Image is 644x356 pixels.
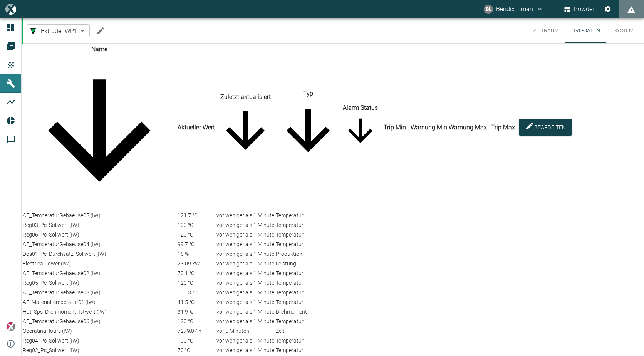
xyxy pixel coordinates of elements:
div: 15 % [178,250,215,258]
div: 100 °C [178,221,215,229]
td: Leistung [275,259,341,268]
td: Reg04_Pc_Sollwert (IW) [22,336,176,345]
button: edit-alarms [519,119,572,136]
button: Live-Daten [565,18,606,43]
th: Name [22,44,176,210]
div: 100 °C [178,337,215,345]
div: 31.9 % [178,308,215,316]
div: 41.5 °C [178,298,215,306]
td: Produktion [275,250,341,259]
td: Hat_Sps_Drehmoment_Istwert (IW) [22,307,176,316]
div: 100.3 °C [178,289,215,297]
div: 15.9.2025, 13:06:00 [216,250,274,258]
div: 15.9.2025, 13:06:00 [216,231,274,239]
td: AE_TemperaturGehaeuse06 (IW) [22,317,176,326]
td: Reg03_Pc_Sollwert (IW) [22,221,176,230]
th: Warnung Max [448,44,487,210]
button: Einstellungen [601,2,615,16]
div: 15.9.2025, 13:06:00 [216,337,274,345]
td: Temperatur [275,317,341,326]
div: 15.9.2025, 13:06:00 [216,298,274,306]
div: 120 °C [178,231,215,239]
td: Zeit [275,327,341,336]
img: Xplore Logo [6,322,15,331]
div: 7279.07025025403 h [178,327,215,335]
div: 15.9.2025, 13:06:00 [216,317,274,326]
div: 15.9.2025, 13:00:57 [216,327,274,335]
div: 15.9.2025, 13:06:00 [216,260,274,268]
th: Aktueller Wert [177,44,215,210]
div: 23.08848 kW [178,260,215,268]
button: Powder [563,2,596,16]
th: Trip Min [380,44,409,210]
div: 70.1 °C [178,269,215,277]
div: 15.9.2025, 13:06:00 [216,279,274,287]
td: Reg06_Pc_Sollwert (IW) [22,230,176,239]
button: bendix.liman@kansaihelios-cws.de [483,2,544,16]
span: sort-name [23,202,176,209]
td: Temperatur [275,346,341,355]
td: Temperatur [275,288,341,297]
a: Extruder WP1 [29,26,77,35]
button: System [606,18,641,43]
span: sort-type [276,157,340,165]
td: Reg02_Pc_Sollwert (IW) [22,346,176,355]
td: AE_Materialtemperatur01 (IW) [22,298,176,307]
td: Temperatur [275,298,341,307]
span: Extruder WP1 [41,27,77,35]
th: Trip Max [488,44,518,210]
img: logo [5,4,16,14]
td: Temperatur [275,240,341,249]
div: 15.9.2025, 13:06:00 [216,289,274,297]
th: Zuletzt aktualisiert [216,44,275,210]
td: Temperatur [275,230,341,239]
div: 15.9.2025, 13:06:00 [216,240,274,249]
td: AE_TemperaturGehaeuse04 (IW) [22,240,176,249]
td: Temperatur [275,336,341,345]
td: AE_TemperaturGehaeuse05 (IW) [22,211,176,220]
td: OperatingHours (IW) [22,327,176,336]
div: 15.9.2025, 13:06:00 [216,346,274,354]
td: Temperatur [275,269,341,278]
div: 99.7000046 °C [178,240,215,249]
button: Zeitraum [527,18,565,43]
div: 15.9.2025, 13:06:00 [216,269,274,277]
div: 120 °C [178,317,215,326]
div: 15.9.2025, 13:06:00 [216,212,274,220]
div: 120 °C [178,279,215,287]
td: Drehmoment [275,307,341,316]
td: Temperatur [275,221,341,230]
th: Typ [275,44,341,210]
div: 70 °C [178,346,215,354]
span: sort-time [216,154,274,161]
td: Temperatur [275,279,341,287]
th: Alarm Status [342,44,379,210]
div: BL [484,5,493,14]
th: Warnung Min [410,44,448,210]
button: Machine bearbeiten [93,23,108,39]
span: sort-status [342,143,379,151]
div: 15.9.2025, 13:06:00 [216,308,274,316]
td: AE_TemperaturGehaeuse03 (IW) [22,288,176,297]
td: AE_TemperaturGehaeuse02 (IW) [22,269,176,278]
td: Dos01_Pc_Durchsatz_Sollwert (IW) [22,250,176,259]
div: 121.700005 °C [178,212,215,220]
td: Temperatur [275,211,341,220]
td: ElectricalPower (IW) [22,259,176,268]
div: 15.9.2025, 13:06:00 [216,221,274,229]
td: Reg05_Pc_Sollwert (IW) [22,279,176,287]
